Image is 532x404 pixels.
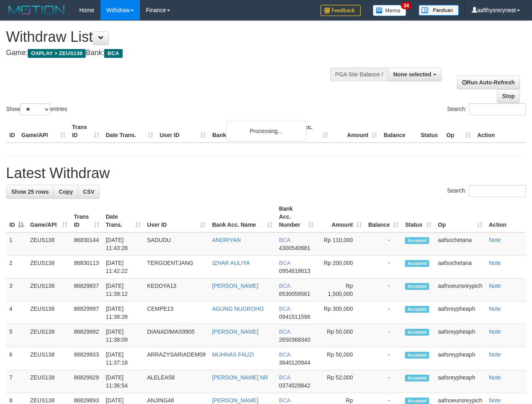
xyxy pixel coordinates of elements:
td: - [365,370,402,393]
td: Rp 50,000 [317,347,365,370]
span: BCA [279,397,290,404]
a: IZHAR AULIYA [212,260,250,266]
th: ID: activate to sort column descending [6,201,27,232]
span: BCA [279,374,290,381]
td: 86829837 [71,279,103,301]
th: Date Trans.: activate to sort column ascending [103,201,144,232]
th: ID [6,120,18,143]
a: Copy [53,185,78,199]
th: Amount: activate to sort column ascending [317,201,365,232]
a: CSV [78,185,100,199]
span: CSV [83,189,94,195]
a: Note [489,374,501,381]
span: Copy 0374529842 to clipboard [279,382,310,389]
span: Accepted [405,306,429,313]
span: Copy 2650368340 to clipboard [279,336,310,343]
td: ZEUS138 [27,370,71,393]
td: 4 [6,301,27,324]
span: Accepted [405,352,429,359]
td: 6 [6,347,27,370]
th: Op: activate to sort column ascending [435,201,486,232]
span: BCA [279,260,290,266]
img: Button%20Memo.svg [373,5,407,16]
span: None selected [393,71,431,78]
span: Accepted [405,329,429,336]
td: aafsochetana [435,232,486,256]
a: Note [489,237,501,243]
select: Showentries [20,103,50,115]
span: Accepted [405,375,429,381]
td: - [365,279,402,301]
span: BCA [279,283,290,289]
td: aafsreypheaph [435,324,486,347]
td: [DATE] 11:38:28 [103,301,144,324]
span: Copy [59,189,73,195]
a: Show 25 rows [6,185,54,199]
th: User ID: activate to sort column ascending [144,201,209,232]
td: 7 [6,370,27,393]
span: Accepted [405,237,429,244]
button: None selected [388,68,442,81]
th: Amount [331,120,380,143]
td: SADUDU [144,232,209,256]
th: Trans ID [69,120,103,143]
td: - [365,256,402,279]
th: Bank Acc. Number [282,120,331,143]
a: Note [489,283,501,289]
td: 86830144 [71,232,103,256]
td: [DATE] 11:38:09 [103,324,144,347]
td: - [365,324,402,347]
th: Balance [380,120,417,143]
a: Note [489,328,501,335]
a: MUHNAS FAUZI [212,351,254,358]
td: ZEUS138 [27,347,71,370]
td: Rp 50,000 [317,324,365,347]
th: Balance: activate to sort column ascending [365,201,402,232]
span: Copy 0941511596 to clipboard [279,314,310,320]
th: User ID [156,120,209,143]
td: aafsreypheaph [435,301,486,324]
td: aafsreypheaph [435,370,486,393]
th: Op [443,120,474,143]
span: Accepted [405,283,429,290]
span: Copy 6530056561 to clipboard [279,291,310,297]
td: Rp 200,000 [317,256,365,279]
h4: Game: Bank: [6,49,347,57]
img: panduan.png [419,5,459,16]
td: TERGOENTJANG [144,256,209,279]
th: Action [486,201,526,232]
span: Copy 4300540681 to clipboard [279,245,310,251]
td: 1 [6,232,27,256]
label: Search: [447,185,526,197]
th: Bank Acc. Number: activate to sort column ascending [276,201,317,232]
td: [DATE] 11:42:22 [103,256,144,279]
td: 86829929 [71,370,103,393]
td: ZEUS138 [27,279,71,301]
th: Date Trans. [103,120,156,143]
a: Note [489,397,501,404]
td: 86829997 [71,301,103,324]
div: Processing... [226,121,306,141]
td: [DATE] 11:36:54 [103,370,144,393]
th: Trans ID: activate to sort column ascending [71,201,103,232]
a: [PERSON_NAME] [212,397,258,404]
td: - [365,347,402,370]
td: 3 [6,279,27,301]
td: Rp 1,500,000 [317,279,365,301]
span: BCA [279,237,290,243]
h1: Withdraw List [6,29,347,45]
span: BCA [279,351,290,358]
span: BCA [104,49,122,58]
td: aafnoeunsreypich [435,279,486,301]
span: 34 [401,2,412,9]
span: Copy 0954618613 to clipboard [279,268,310,274]
a: Note [489,351,501,358]
a: Run Auto-Refresh [457,76,520,89]
td: aafsreypheaph [435,347,486,370]
td: KEDOYA13 [144,279,209,301]
td: 2 [6,256,27,279]
th: Status: activate to sort column ascending [402,201,435,232]
div: PGA Site Balance / [330,68,388,81]
input: Search: [469,185,526,197]
td: ALELEA58 [144,370,209,393]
